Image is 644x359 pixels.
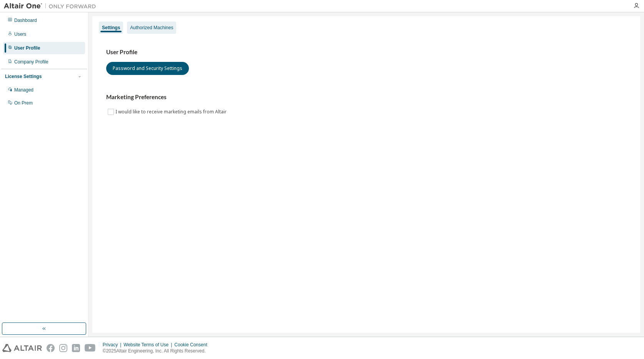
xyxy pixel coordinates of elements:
img: linkedin.svg [72,344,80,352]
div: Website Terms of Use [123,342,174,348]
div: Cookie Consent [174,342,212,348]
div: Authorized Machines [130,25,173,31]
div: Privacy [103,342,123,348]
img: facebook.svg [47,344,55,352]
div: Dashboard [14,17,37,23]
div: Settings [102,25,120,31]
p: © 2025 Altair Engineering, Inc. All Rights Reserved. [103,348,212,354]
img: Altair One [4,2,100,10]
div: Company Profile [14,59,48,65]
div: User Profile [14,45,40,51]
label: I would like to receive marketing emails from Altair [115,107,228,116]
div: Users [14,31,26,37]
img: altair_logo.svg [2,344,42,352]
div: Managed [14,87,33,93]
img: instagram.svg [59,344,67,352]
h3: Marketing Preferences [106,93,626,101]
img: youtube.svg [85,344,96,352]
div: License Settings [5,73,42,80]
h3: User Profile [106,48,626,56]
button: Password and Security Settings [106,62,189,75]
div: On Prem [14,100,33,106]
